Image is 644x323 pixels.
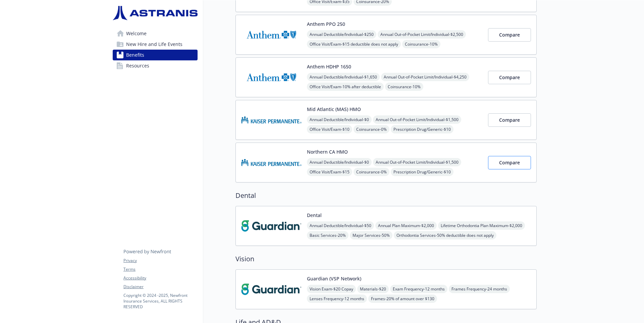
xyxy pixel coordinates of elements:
[307,168,352,176] span: Office Visit/Exam - $15
[307,231,348,239] span: Basic Services - 20%
[390,285,447,293] span: Exam Frequency - 12 months
[449,285,510,293] span: Frames Frequency - 24 months
[235,191,537,201] h2: Dental
[402,40,440,48] span: Coinsurance - 10%
[488,156,531,169] button: Compare
[307,20,345,28] button: Anthem PPO 250
[499,74,520,80] span: Compare
[381,73,469,81] span: Annual Out-of-Pocket Limit/Individual - $4,250
[307,40,401,48] span: Office Visit/Exam - $15 deductible does not apply
[307,212,322,219] button: Dental
[113,39,198,50] a: New Hire and Life Events
[307,30,376,39] span: Annual Deductible/Individual - $250
[488,28,531,42] button: Compare
[307,73,380,81] span: Annual Deductible/Individual - $1,650
[235,254,537,264] h2: Vision
[307,115,372,124] span: Annual Deductible/Individual - $0
[307,83,384,91] span: Office Visit/Exam - 10% after deductible
[307,294,367,303] span: Lenses Frequency - 12 months
[126,39,182,50] span: New Hire and Life Events
[373,158,461,166] span: Annual Out-of-Pocket Limit/Individual - $1,500
[488,71,531,84] button: Compare
[373,115,461,124] span: Annual Out-of-Pocket Limit/Individual - $1,500
[307,285,356,293] span: Vision Exam - $20 Copay
[241,212,302,240] img: Guardian carrier logo
[113,50,198,60] a: Benefits
[123,258,197,264] a: Privacy
[307,125,352,133] span: Office Visit/Exam - $10
[113,60,198,71] a: Resources
[241,106,302,134] img: Kaiser Permanente Insurance Company carrier logo
[488,113,531,127] button: Compare
[357,285,389,293] span: Materials - $20
[123,292,197,310] p: Copyright © 2024 - 2025 , Newfront Insurance Services, ALL RIGHTS RESERVED
[354,168,389,176] span: Coinsurance - 0%
[368,294,437,303] span: Frames - 20% of amount over $130
[307,275,361,282] button: Guardian (VSP Network)
[123,266,197,272] a: Terms
[241,63,302,92] img: Anthem Blue Cross carrier logo
[123,284,197,290] a: Disclaimer
[123,275,197,281] a: Accessibility
[307,63,351,70] button: Anthem HDHP 1650
[241,148,302,177] img: Kaiser Permanente Insurance Company carrier logo
[113,28,198,39] a: Welcome
[307,106,361,113] button: Mid Atlantic (MAS) HMO
[385,83,423,91] span: Coinsurance - 10%
[126,60,149,71] span: Resources
[241,275,302,304] img: Guardian carrier logo
[126,50,144,60] span: Benefits
[394,231,496,239] span: Orthodontia Services - 50% deductible does not apply
[378,30,466,39] span: Annual Out-of-Pocket Limit/Individual - $2,500
[499,117,520,123] span: Compare
[307,221,374,230] span: Annual Deductible/Individual - $50
[241,20,302,49] img: Anthem Blue Cross carrier logo
[126,28,147,39] span: Welcome
[307,148,348,155] button: Northern CA HMO
[391,125,453,133] span: Prescription Drug/Generic - $10
[375,221,437,230] span: Annual Plan Maximum - $2,000
[307,158,372,166] span: Annual Deductible/Individual - $0
[499,32,520,38] span: Compare
[350,231,392,239] span: Major Services - 50%
[499,159,520,166] span: Compare
[354,125,389,133] span: Coinsurance - 0%
[391,168,453,176] span: Prescription Drug/Generic - $10
[438,221,525,230] span: Lifetime Orthodontia Plan Maximum - $2,000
